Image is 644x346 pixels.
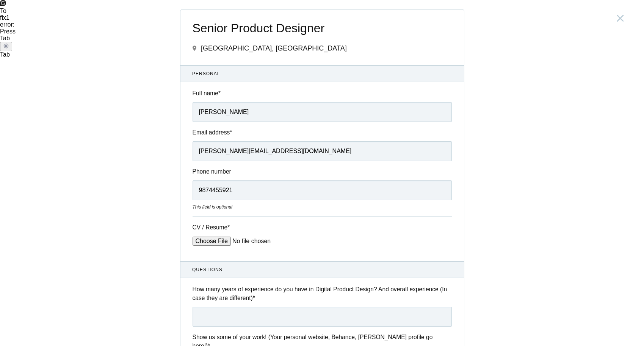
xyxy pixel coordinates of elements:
[193,89,452,98] label: Full name
[193,167,452,176] label: Phone number
[193,223,249,232] label: CV / Resume
[192,70,452,77] span: Personal
[193,204,452,210] div: This field is optional
[193,128,452,137] label: Email address
[193,285,452,303] label: How many years of experience do you have in Digital Product Design? And overall experience (In ca...
[192,266,452,273] span: Questions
